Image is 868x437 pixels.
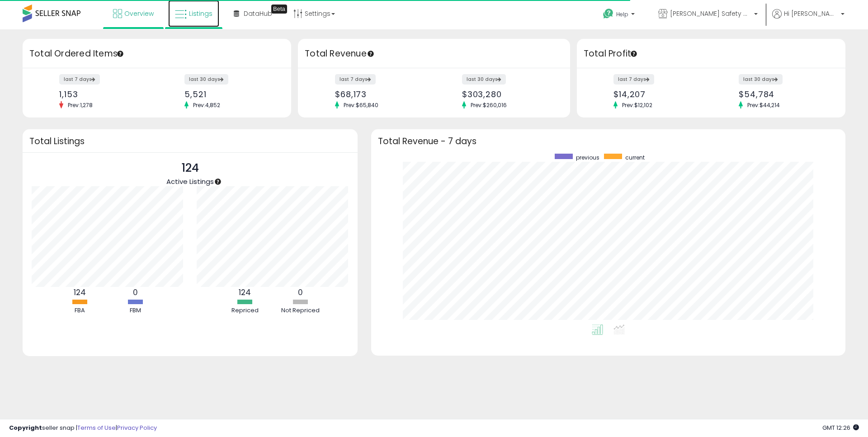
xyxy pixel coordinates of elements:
div: Tooltip anchor [630,50,638,58]
h3: Total Ordered Items [29,47,284,60]
label: last 30 days [184,74,228,85]
span: Active Listings [166,177,214,186]
div: FBM [108,306,162,315]
div: Tooltip anchor [214,178,222,186]
b: 0 [133,287,138,298]
span: [PERSON_NAME] Safety & Supply [670,9,751,18]
div: 5,521 [184,89,275,99]
div: $54,784 [739,89,830,99]
div: Not Repriced [274,306,328,315]
h3: Total Revenue [305,47,563,60]
a: Hi [PERSON_NAME] [772,9,844,29]
span: Prev: $12,102 [618,101,657,109]
h3: Total Listings [29,138,351,145]
span: DataHub [244,9,272,18]
span: Prev: 4,852 [189,101,225,109]
label: last 30 days [739,74,783,85]
div: FBA [52,306,107,315]
h3: Total Revenue - 7 days [378,138,839,145]
label: last 7 days [335,74,376,85]
div: Tooltip anchor [116,50,124,58]
span: Hi [PERSON_NAME] [784,9,838,18]
div: 1,153 [59,89,150,99]
span: Prev: $44,214 [743,101,784,109]
span: Help [616,10,628,18]
span: previous [576,154,599,161]
b: 0 [298,287,303,298]
div: $14,207 [613,89,704,99]
span: Prev: 1,278 [63,101,97,109]
p: 124 [166,160,214,177]
i: Get Help [603,8,614,19]
span: Prev: $65,840 [339,101,383,109]
a: Help [596,1,644,29]
span: Listings [189,9,212,18]
div: Tooltip anchor [271,5,287,14]
label: last 30 days [462,74,506,85]
div: $303,280 [462,89,554,99]
b: 124 [239,287,251,298]
div: Tooltip anchor [367,50,375,58]
span: current [625,154,645,161]
div: Repriced [218,306,272,315]
label: last 7 days [613,74,654,85]
span: Overview [124,9,154,18]
b: 124 [74,287,86,298]
h3: Total Profit [584,47,839,60]
div: $68,173 [335,89,427,99]
label: last 7 days [59,74,100,85]
span: Prev: $260,016 [466,101,511,109]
